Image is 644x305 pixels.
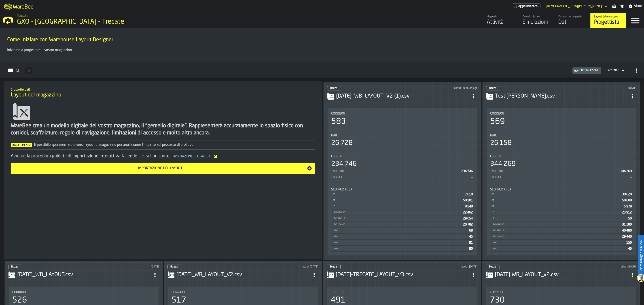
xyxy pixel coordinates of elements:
[518,5,539,8] span: Aggiornamento...
[331,139,353,147] div: 26.728
[167,265,181,269] div: status-0 2
[490,168,633,174] div: StatList-item-Abilitato
[336,271,469,278] div: 2025-08-05-TRECATE_LAYOUT_v3.csv
[12,290,155,294] div: Title
[490,188,633,191] div: Title
[330,87,337,90] span: Bozza
[618,4,626,8] label: button-toggle-Notifiche
[461,170,473,173] span: 234.746
[490,221,633,228] div: StatList-item-1S-001-136
[331,290,344,294] span: Corridoi
[487,130,636,151] div: stat-Baie
[546,4,602,8] div: DropdownMenuValue-Matteo Cultrera
[628,217,632,220] span: 50
[11,142,315,148] div: È possibile sperimentare diversi layout di magazzino per analizzarne l'impatto sul processo di pr...
[210,155,211,158] span: ]
[487,108,636,130] div: stat-Corridoi
[622,193,632,196] span: 30.620
[332,223,461,226] div: 1S-313-440
[332,199,461,202] div: 0R
[11,87,315,92] h2: Sub Title
[331,290,473,294] div: Title
[491,229,620,232] div: 1S-137-312
[512,3,540,9] a: link-to-/wh/i/7274009e-5361-4e21-8e36-7045ee840609/pricing/
[594,15,623,18] div: Layout del magazzino
[327,107,478,256] section: card-LayoutDashboardCard
[471,176,473,179] span: —
[172,290,314,294] div: Title
[487,184,636,255] div: stat-Sedi per area
[331,203,474,209] div: StatList-item-1G
[491,193,620,196] div: 0G
[544,4,608,9] div: DropdownMenuValue-Matteo Cultrera
[490,296,505,305] div: 730
[7,36,113,44] span: Come iniziare con Warehouse Layout Designer
[332,205,463,208] div: 1G
[331,234,474,240] div: StatList-item-1T01
[331,215,474,221] div: StatList-item-1S-137-312
[622,229,632,232] span: 40.480
[572,67,601,74] button: button-Integrazioni
[490,197,633,203] div: StatList-item-0R
[336,93,470,100] h3: [DATE]_WB_LAYOUT_V2 (1).csv
[490,234,633,240] div: StatList-item-1S-313-440
[590,13,626,28] a: link-to-/wh/i/7274009e-5361-4e21-8e36-7045ee840609/designer
[331,134,474,137] div: Title
[328,108,477,130] div: stat-Corridoi
[622,199,632,202] span: 50.608
[491,223,620,226] div: 1S-001-136
[331,155,342,158] span: Luoghi
[176,271,310,278] div: 2025-08-05_WB_LAYOUT_V2.csv
[495,93,629,100] h3: Test [PERSON_NAME].csv
[11,92,61,99] span: Layout del magazzino
[558,19,587,26] div: Dati
[489,265,496,268] span: Bozza
[630,176,632,179] span: —
[465,205,473,208] span: 8.148
[332,217,461,220] div: 1S-137-312
[487,15,515,18] div: Magazzino
[491,199,620,202] div: 0R
[490,290,633,294] div: Title
[490,134,633,137] div: Title
[486,86,500,90] div: status-0 2
[12,296,27,305] div: 526
[558,15,587,18] div: Dataset del magazzino
[17,271,151,278] div: 2025-08-05_WB_LAYOUT.csv
[323,82,481,260] div: ItemListCard-DashboardItemContainer
[331,221,474,228] div: StatList-item-1S-313-440
[491,235,620,238] div: 1S-313-440
[490,112,504,115] span: Corridoi
[331,155,474,158] div: Title
[490,139,512,147] div: 26.158
[332,193,463,196] div: 0G
[622,211,632,214] span: 23.912
[491,170,619,173] div: Abilitato
[622,223,632,226] span: 31.280
[11,143,32,147] span: Suggerimento:
[486,107,637,256] section: card-LayoutDashboardCard
[332,229,467,232] div: 1T00
[331,228,474,234] div: StatList-item-1T00
[490,203,633,209] div: StatList-item-0T
[487,151,636,184] div: stat-Luoghi
[523,15,551,18] div: Gemello digitale
[495,271,629,278] h3: [DATE] WB_LAYOUT_v2.csv
[634,4,642,9] span: Aiuto
[490,155,633,158] div: Title
[620,170,632,173] span: 344.269
[17,18,138,26] div: GXO - [GEOGRAPHIC_DATA] - Trecate
[523,19,551,26] div: Simulazioni
[469,229,473,232] span: 68
[331,197,474,203] div: StatList-item-0R
[11,163,315,174] button: button-Importazione del layout
[11,122,315,137] div: WareBee crea un modello digitale del vostro magazzino, il "gemello digitale". Rappresenterà accur...
[490,215,633,221] div: StatList-item-1S
[490,240,633,246] div: StatList-item-1T00
[12,290,26,294] span: Corridoi
[490,134,497,137] span: Baie
[569,265,637,268] div: Updated: 30/07/2025, 08:43:39 Created: 11/07/2025, 17:06:30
